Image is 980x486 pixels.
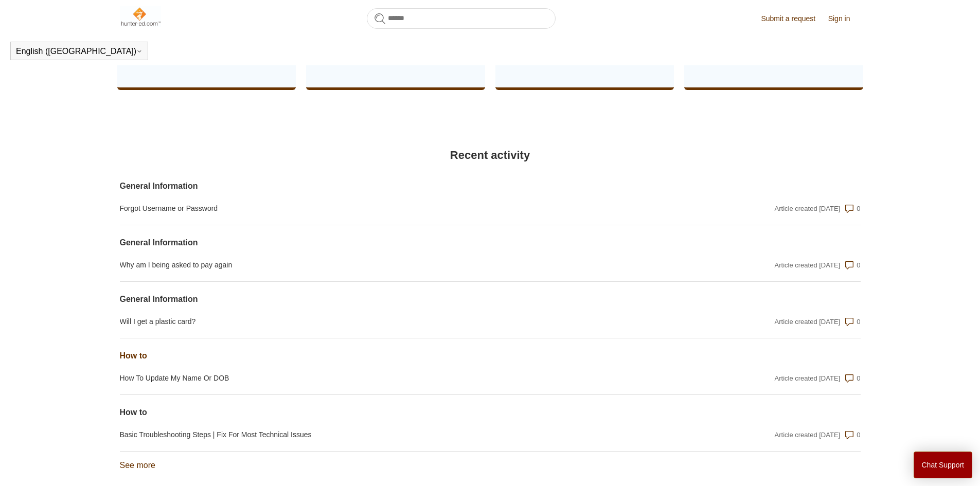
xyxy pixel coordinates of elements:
[120,180,638,192] a: General Information
[120,316,638,327] a: Will I get a plastic card?
[16,47,142,56] button: English ([GEOGRAPHIC_DATA])
[120,147,861,164] h2: Recent activity
[120,293,638,305] a: General Information
[775,204,841,214] div: Article created [DATE]
[120,350,638,362] a: How to
[775,373,841,384] div: Article created [DATE]
[120,373,638,384] a: How To Update My Name Or DOB
[828,13,861,24] a: Sign in
[120,406,638,419] a: How to
[120,237,638,249] a: General Information
[120,429,638,440] a: Basic Troubleshooting Steps | Fix For Most Technical Issues
[761,13,826,24] a: Submit a request
[775,317,841,327] div: Article created [DATE]
[775,260,841,271] div: Article created [DATE]
[914,452,973,478] button: Chat Support
[120,260,638,271] a: Why am I being asked to pay again
[120,6,162,27] img: Hunter-Ed Help Center home page
[120,461,155,470] a: See more
[367,8,556,29] input: Search
[775,430,841,440] div: Article created [DATE]
[120,203,638,214] a: Forgot Username or Password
